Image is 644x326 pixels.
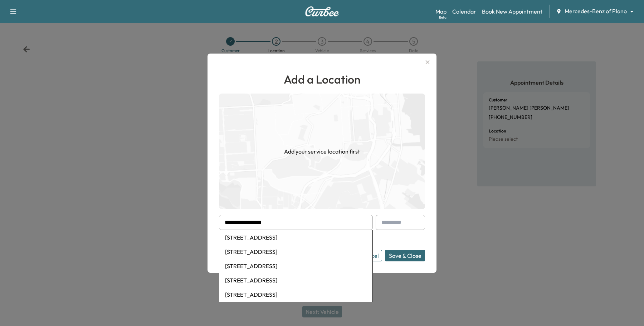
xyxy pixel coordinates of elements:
li: [STREET_ADDRESS] [219,245,372,259]
span: Mercedes-Benz of Plano [565,7,627,15]
li: [STREET_ADDRESS] [219,273,372,287]
h1: Add a Location [219,71,425,88]
a: Calendar [452,7,476,16]
h1: Add your service location first [284,147,360,156]
li: [STREET_ADDRESS] [219,287,372,302]
img: Curbee Logo [305,6,339,16]
li: [STREET_ADDRESS] [219,259,372,273]
button: Save & Close [385,250,425,261]
a: MapBeta [435,7,447,16]
img: empty-map-CL6vilOE.png [219,94,425,209]
div: Beta [439,15,447,20]
a: Book New Appointment [482,7,542,16]
li: [STREET_ADDRESS] [219,230,372,245]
